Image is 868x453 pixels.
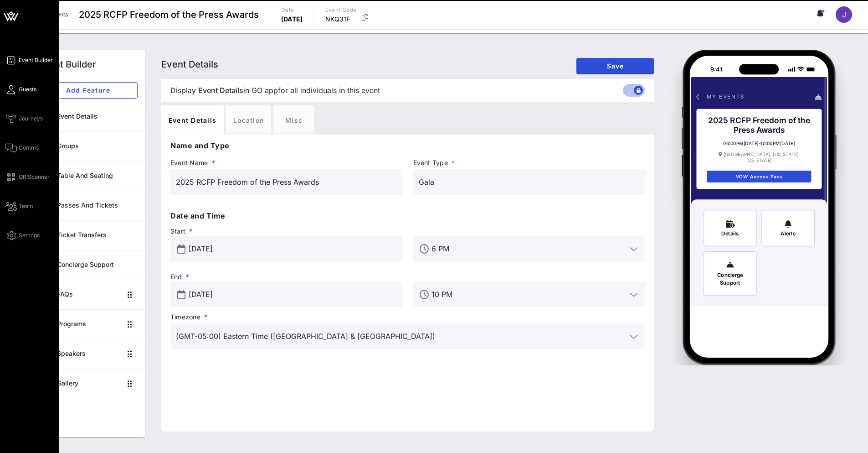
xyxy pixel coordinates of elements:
div: J [836,6,852,23]
input: Timezone [176,329,627,344]
p: NKQ31F [325,15,357,24]
span: Add Feature [46,86,130,94]
p: Name and Type [170,140,645,151]
div: Speakers [57,350,121,358]
p: Event Code [325,5,357,15]
a: Table and Seating [31,161,145,191]
p: Date [281,5,303,15]
div: Programs [57,320,121,328]
a: QR Scanner [5,172,50,182]
div: Location [226,105,271,135]
span: QR Scanner [19,173,50,181]
div: Event Details [161,105,224,135]
a: Comms [5,142,39,153]
div: Gallery [57,380,121,387]
input: Start Time [431,241,627,256]
a: Settings [5,230,40,241]
span: Guests [19,85,36,94]
input: Start Date [189,241,397,256]
a: Event Builder [5,55,53,66]
div: Event Builder [38,57,96,71]
a: Concierge Support [31,250,145,280]
div: Groups [57,142,138,150]
button: Save [576,58,654,74]
input: End Time [431,287,627,302]
a: Team [5,201,33,212]
a: Journeys [5,113,43,124]
span: End [170,272,402,281]
a: Event Details [31,102,145,131]
span: Event Type [413,158,645,167]
div: Ticket Transfers [57,231,138,239]
a: Groups [31,131,145,161]
div: Passes and Tickets [57,202,138,209]
span: for all individuals in this event [278,85,380,96]
div: Event Details [57,113,138,120]
span: Timezone [170,312,645,322]
span: Display in GO app [170,85,380,96]
button: prepend icon [177,290,185,299]
span: Event Details [198,85,243,96]
a: Programs [31,309,145,339]
div: Misc [273,105,314,135]
div: Table and Seating [57,172,138,180]
button: Add Feature [38,82,138,99]
a: Gallery [31,369,145,398]
div: Concierge Support [57,261,138,269]
a: Ticket Transfers [31,220,145,250]
span: Start [170,227,402,236]
span: Event Details [161,59,218,70]
input: Event Type [419,175,640,189]
span: Event Name [170,158,402,167]
span: Event Builder [19,56,53,64]
p: Date and Time [170,210,645,221]
a: Passes and Tickets [31,191,145,220]
span: Settings [19,231,40,240]
span: J [842,10,846,19]
span: Team [19,202,33,210]
p: [DATE] [281,15,303,24]
span: Save [584,62,647,70]
a: Guests [5,84,36,95]
a: Speakers [31,339,145,369]
a: FAQs [31,280,145,309]
input: Event Name [176,175,397,189]
span: Journeys [19,115,43,123]
span: Comms [19,144,39,152]
div: FAQs [57,291,121,298]
span: 2025 RCFP Freedom of the Press Awards [79,8,259,21]
input: End Date [189,287,397,302]
button: prepend icon [177,245,185,254]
